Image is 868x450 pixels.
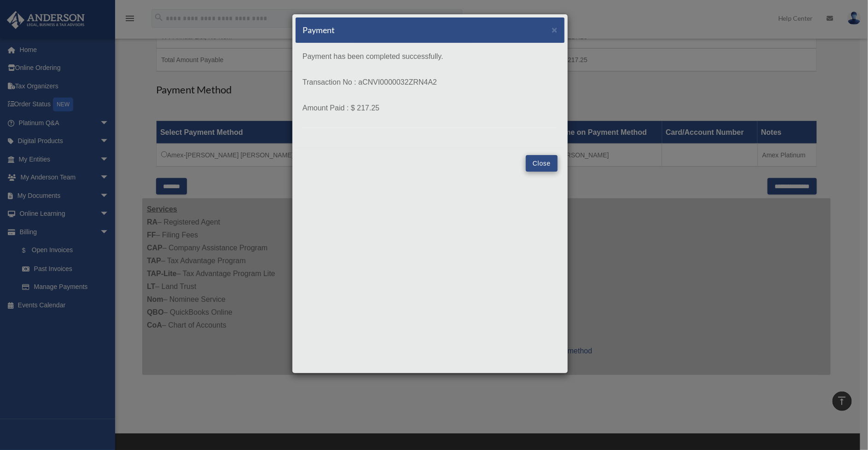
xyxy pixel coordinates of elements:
[526,155,558,172] button: Close
[303,76,558,89] p: Transaction No : aCNVI0000032ZRN4A2
[303,24,335,36] h5: Payment
[552,24,558,35] span: ×
[552,25,558,35] button: Close
[303,50,558,63] p: Payment has been completed successfully.
[303,102,558,115] p: Amount Paid : $ 217.25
